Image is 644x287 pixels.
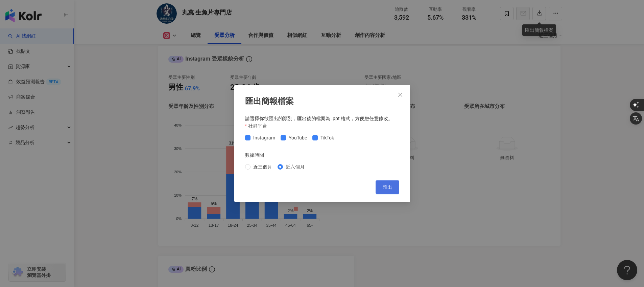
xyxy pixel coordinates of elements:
[286,134,310,141] span: YouTube
[318,134,337,141] span: TikTok
[383,184,392,190] span: 匯出
[393,88,407,102] button: Close
[245,115,399,122] div: 請選擇你欲匯出的類別，匯出後的檔案為 .ppt 格式，方便您任意修改。
[245,151,268,159] label: 數據時間
[245,122,271,130] label: 社群平台
[376,180,399,194] button: 匯出
[245,96,399,107] div: 匯出簡報檔案
[251,163,275,171] span: 近三個月
[398,92,403,97] span: close
[283,163,307,171] span: 近六個月
[251,134,278,141] span: Instagram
